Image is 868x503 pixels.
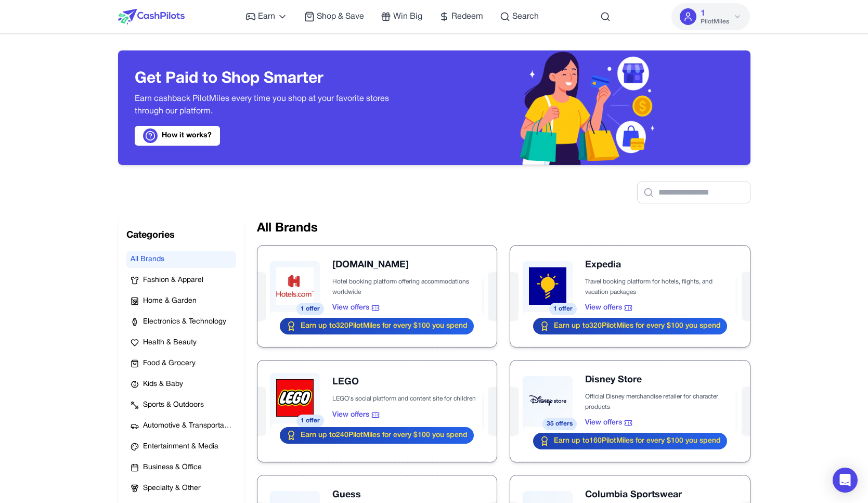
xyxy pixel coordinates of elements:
[143,400,204,410] span: Sports & Outdoors
[126,376,236,393] button: Kids & Baby
[126,397,236,414] button: Sports & Outdoors
[245,10,288,23] a: Earn
[258,10,275,23] span: Earn
[257,220,750,237] h2: All Brands
[126,480,236,497] button: Specialty & Other
[143,275,203,286] span: Fashion & Apparel
[143,379,183,390] span: Kids & Baby
[512,10,539,23] span: Search
[126,228,236,243] h2: Categories
[701,7,705,20] span: 1
[118,9,185,24] img: CashPilots Logo
[135,70,418,88] h3: Get Paid to Shop Smarter
[500,10,539,23] a: Search
[143,462,202,473] span: Business & Office
[126,251,236,268] button: All Brands
[451,10,483,23] span: Redeem
[126,355,236,372] button: Food & Grocery
[126,293,236,309] button: Home & Garden
[512,50,672,165] img: Header decoration
[143,421,232,431] span: Automotive & Transportation
[126,314,236,330] button: Electronics & Technology
[393,10,422,23] span: Win Big
[143,296,197,306] span: Home & Garden
[439,10,483,23] a: Redeem
[135,126,220,146] a: How it works?
[671,3,750,30] button: 1PilotMiles
[126,272,236,289] button: Fashion & Apparel
[126,438,236,455] button: Entertainment & Media
[126,334,236,351] button: Health & Beauty
[143,442,218,452] span: Entertainment & Media
[135,93,418,118] p: Earn cashback PilotMiles every time you shop at your favorite stores through our platform.
[701,18,729,26] span: PilotMiles
[304,10,364,23] a: Shop & Save
[126,418,236,434] button: Automotive & Transportation
[126,459,236,476] button: Business & Office
[381,10,422,23] a: Win Big
[143,483,201,494] span: Specialty & Other
[317,10,364,23] span: Shop & Save
[833,468,858,493] div: Open Intercom Messenger
[143,358,196,369] span: Food & Grocery
[143,338,197,348] span: Health & Beauty
[143,317,226,327] span: Electronics & Technology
